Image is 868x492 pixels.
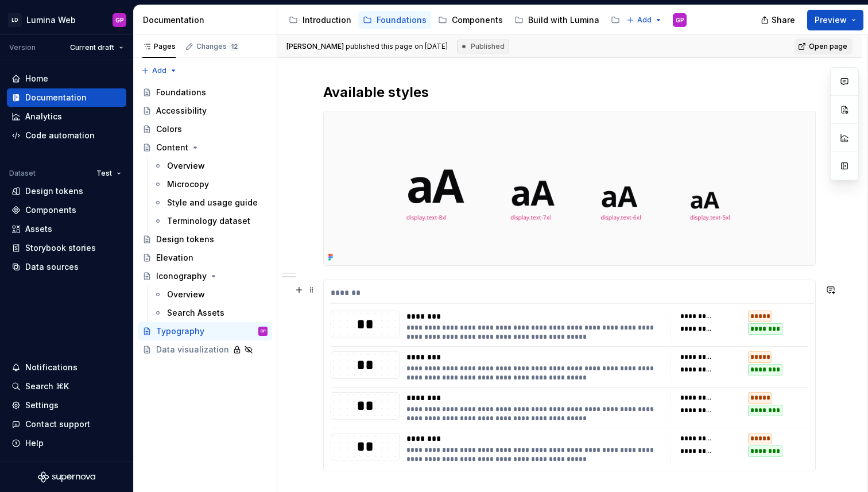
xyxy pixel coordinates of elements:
[637,16,652,25] span: Add
[149,304,272,322] a: Search Assets
[772,14,795,26] span: Share
[324,111,815,265] img: 1f5eacb0-6343-4ea6-9339-05c07ecda401.png
[96,169,112,178] span: Test
[156,142,188,153] div: Content
[115,16,124,25] div: GP
[25,362,77,373] div: Notifications
[25,130,95,141] div: Code automation
[138,83,272,359] div: Page tree
[284,11,356,29] a: Introduction
[623,12,666,28] button: Add
[7,88,126,107] a: Documentation
[7,201,126,219] a: Components
[284,9,621,32] div: Page tree
[138,120,272,138] a: Colors
[167,215,250,227] div: Terminology dataset
[286,42,344,51] span: [PERSON_NAME]
[138,138,272,157] a: Content
[138,249,272,267] a: Elevation
[25,437,44,449] div: Help
[7,126,126,145] a: Code automation
[25,111,62,122] div: Analytics
[65,40,129,56] button: Current draft
[7,358,126,377] button: Notifications
[149,285,272,304] a: Overview
[25,204,76,216] div: Components
[156,326,204,337] div: Typography
[156,87,206,98] div: Foundations
[91,165,126,181] button: Test
[795,38,852,55] a: Open page
[7,396,126,414] a: Settings
[323,83,816,102] h2: Available styles
[528,14,599,26] div: Build with Lumina
[143,14,272,26] div: Documentation
[138,267,272,285] a: Iconography
[167,307,224,319] div: Search Assets
[25,261,79,273] div: Data sources
[167,197,258,208] div: Style and usage guide
[7,258,126,276] a: Data sources
[261,326,266,337] div: GP
[149,193,272,212] a: Style and usage guide
[676,16,684,25] div: GP
[156,123,182,135] div: Colors
[7,107,126,126] a: Analytics
[167,179,209,190] div: Microcopy
[286,42,448,51] span: published this page on [DATE]
[7,434,126,452] button: Help
[70,43,114,52] span: Current draft
[7,239,126,257] a: Storybook stories
[2,7,131,32] button: LDLumina WebGP
[196,42,239,51] div: Changes
[167,289,205,300] div: Overview
[138,230,272,249] a: Design tokens
[457,40,509,53] div: Published
[156,105,207,117] div: Accessibility
[7,69,126,88] a: Home
[358,11,431,29] a: Foundations
[25,400,59,411] div: Settings
[149,212,272,230] a: Terminology dataset
[25,419,90,430] div: Contact support
[152,66,166,75] span: Add
[7,182,126,200] a: Design tokens
[25,242,96,254] div: Storybook stories
[25,185,83,197] div: Design tokens
[229,42,239,51] span: 12
[138,83,272,102] a: Foundations
[142,42,176,51] div: Pages
[149,175,272,193] a: Microcopy
[807,10,863,30] button: Preview
[167,160,205,172] div: Overview
[8,13,22,27] div: LD
[9,169,36,178] div: Dataset
[156,270,207,282] div: Iconography
[7,415,126,433] button: Contact support
[377,14,427,26] div: Foundations
[156,234,214,245] div: Design tokens
[156,252,193,264] div: Elevation
[25,223,52,235] div: Assets
[815,14,847,26] span: Preview
[38,471,95,483] svg: Supernova Logo
[25,73,48,84] div: Home
[755,10,803,30] button: Share
[606,11,692,29] a: Lumina support
[809,42,847,51] span: Open page
[26,14,76,26] div: Lumina Web
[303,14,351,26] div: Introduction
[149,157,272,175] a: Overview
[433,11,507,29] a: Components
[9,43,36,52] div: Version
[25,92,87,103] div: Documentation
[452,14,503,26] div: Components
[138,322,272,340] a: TypographyGP
[156,344,229,355] div: Data visualization
[138,63,181,79] button: Add
[138,340,272,359] a: Data visualization
[7,377,126,396] button: Search ⌘K
[138,102,272,120] a: Accessibility
[7,220,126,238] a: Assets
